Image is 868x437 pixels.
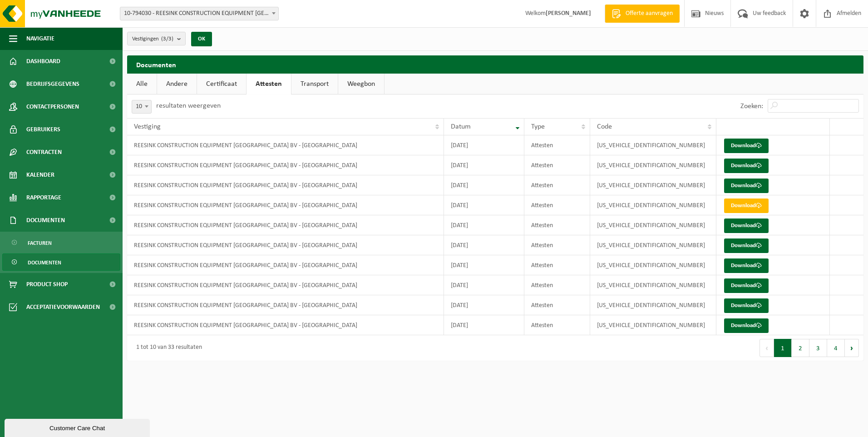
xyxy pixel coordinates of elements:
td: [US_VEHICLE_IDENTIFICATION_NUMBER] [590,275,716,295]
td: [DATE] [444,215,524,235]
span: Type [531,123,545,130]
td: [DATE] [444,195,524,215]
span: Acceptatievoorwaarden [26,296,100,318]
td: [US_VEHICLE_IDENTIFICATION_NUMBER] [590,215,716,235]
button: 4 [827,339,845,357]
a: Download [724,258,769,273]
button: Previous [759,339,774,357]
a: Download [724,179,769,193]
span: Contactpersonen [26,95,79,118]
button: 3 [809,339,827,357]
button: OK [191,32,212,46]
span: Dashboard [26,50,60,73]
span: Datum [451,123,471,130]
a: Offerte aanvragen [605,5,680,23]
a: Download [724,218,769,233]
a: Andere [157,74,197,94]
span: Gebruikers [26,118,60,141]
span: Contracten [26,141,62,164]
label: Zoeken: [740,103,763,110]
span: Navigatie [26,27,54,50]
td: Attesten [524,255,590,275]
td: REESINK CONSTRUCTION EQUIPMENT [GEOGRAPHIC_DATA] BV - [GEOGRAPHIC_DATA] [127,175,444,195]
a: Certificaat [197,74,246,94]
td: REESINK CONSTRUCTION EQUIPMENT [GEOGRAPHIC_DATA] BV - [GEOGRAPHIC_DATA] [127,195,444,215]
td: [US_VEHICLE_IDENTIFICATION_NUMBER] [590,155,716,175]
span: 10 [132,100,151,113]
span: Facturen [28,234,52,252]
td: [US_VEHICLE_IDENTIFICATION_NUMBER] [590,315,716,335]
iframe: chat widget [5,417,152,437]
td: [DATE] [444,175,524,195]
a: Documenten [2,253,120,271]
span: Offerte aanvragen [623,9,675,18]
td: [DATE] [444,295,524,315]
a: Download [724,278,769,293]
td: [US_VEHICLE_IDENTIFICATION_NUMBER] [590,235,716,255]
td: Attesten [524,295,590,315]
td: [US_VEHICLE_IDENTIFICATION_NUMBER] [590,255,716,275]
td: Attesten [524,315,590,335]
td: REESINK CONSTRUCTION EQUIPMENT [GEOGRAPHIC_DATA] BV - [GEOGRAPHIC_DATA] [127,275,444,295]
span: 10-794030 - REESINK CONSTRUCTION EQUIPMENT BELGIUM BV - HAMME [120,7,279,20]
span: 10-794030 - REESINK CONSTRUCTION EQUIPMENT BELGIUM BV - HAMME [120,7,278,20]
td: REESINK CONSTRUCTION EQUIPMENT [GEOGRAPHIC_DATA] BV - [GEOGRAPHIC_DATA] [127,155,444,175]
td: REESINK CONSTRUCTION EQUIPMENT [GEOGRAPHIC_DATA] BV - [GEOGRAPHIC_DATA] [127,215,444,235]
td: REESINK CONSTRUCTION EQUIPMENT [GEOGRAPHIC_DATA] BV - [GEOGRAPHIC_DATA] [127,235,444,255]
span: Documenten [28,254,61,271]
td: [DATE] [444,275,524,295]
td: Attesten [524,275,590,295]
td: REESINK CONSTRUCTION EQUIPMENT [GEOGRAPHIC_DATA] BV - [GEOGRAPHIC_DATA] [127,315,444,335]
span: Code [597,123,612,130]
a: Download [724,298,769,313]
a: Download [724,238,769,253]
button: 1 [774,339,792,357]
td: [US_VEHICLE_IDENTIFICATION_NUMBER] [590,195,716,215]
label: resultaten weergeven [156,102,221,109]
a: Alle [127,74,157,94]
a: Attesten [247,74,291,94]
td: [US_VEHICLE_IDENTIFICATION_NUMBER] [590,295,716,315]
a: Download [724,318,769,333]
span: Product Shop [26,273,68,296]
a: Weegbon [338,74,384,94]
td: [DATE] [444,235,524,255]
td: [US_VEHICLE_IDENTIFICATION_NUMBER] [590,135,716,155]
td: [DATE] [444,315,524,335]
td: [US_VEHICLE_IDENTIFICATION_NUMBER] [590,175,716,195]
td: REESINK CONSTRUCTION EQUIPMENT [GEOGRAPHIC_DATA] BV - [GEOGRAPHIC_DATA] [127,135,444,155]
span: Vestigingen [132,32,173,46]
span: Rapportage [26,186,61,209]
td: Attesten [524,175,590,195]
td: [DATE] [444,135,524,155]
td: Attesten [524,155,590,175]
a: Download [724,199,769,213]
a: Download [724,139,769,153]
td: REESINK CONSTRUCTION EQUIPMENT [GEOGRAPHIC_DATA] BV - [GEOGRAPHIC_DATA] [127,295,444,315]
button: Next [845,339,859,357]
span: Bedrijfsgegevens [26,73,79,95]
h2: Documenten [127,55,863,73]
span: 10 [132,100,152,114]
td: [DATE] [444,255,524,275]
count: (3/3) [161,36,173,42]
span: Vestiging [134,123,161,130]
td: Attesten [524,235,590,255]
span: Kalender [26,164,54,186]
a: Transport [291,74,338,94]
span: Documenten [26,209,65,232]
a: Download [724,159,769,173]
td: Attesten [524,135,590,155]
a: Facturen [2,234,120,251]
td: REESINK CONSTRUCTION EQUIPMENT [GEOGRAPHIC_DATA] BV - [GEOGRAPHIC_DATA] [127,255,444,275]
div: 1 tot 10 van 33 resultaten [132,340,202,356]
td: Attesten [524,195,590,215]
strong: [PERSON_NAME] [546,10,591,17]
td: [DATE] [444,155,524,175]
button: Vestigingen(3/3) [127,32,186,45]
td: Attesten [524,215,590,235]
button: 2 [792,339,809,357]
